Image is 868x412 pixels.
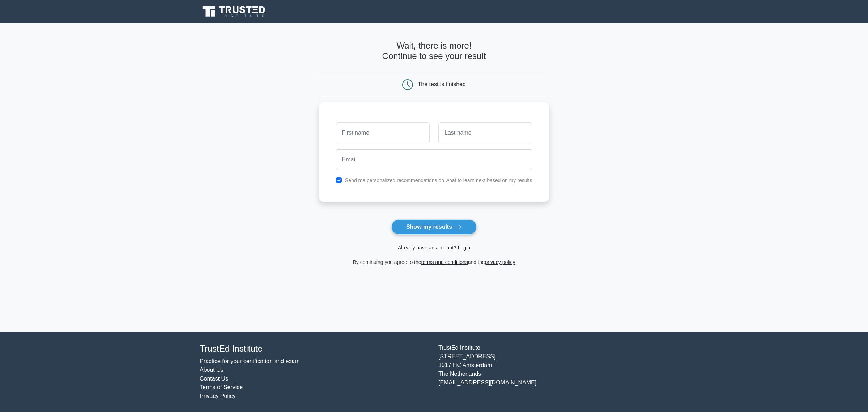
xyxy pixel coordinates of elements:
[200,384,243,390] a: Terms of Service
[200,375,228,382] a: Contact Us
[336,149,532,170] input: Email
[418,81,466,87] div: The test is finished
[398,245,470,251] a: Already have an account? Login
[336,122,430,143] input: First name
[391,219,477,235] button: Show my results
[200,367,224,373] a: About Us
[314,258,554,266] div: By continuing you agree to the and the
[200,358,300,364] a: Practice for your certification and exam
[200,344,430,354] h4: TrustEd Institute
[200,393,236,399] a: Privacy Policy
[485,259,515,265] a: privacy policy
[438,122,532,143] input: Last name
[345,177,532,183] label: Send me personalized recommendations on what to learn next based on my results
[434,344,673,400] div: TrustEd Institute [STREET_ADDRESS] 1017 HC Amsterdam The Netherlands [EMAIL_ADDRESS][DOMAIN_NAME]
[319,41,550,62] h4: Wait, there is more! Continue to see your result
[421,259,468,265] a: terms and conditions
